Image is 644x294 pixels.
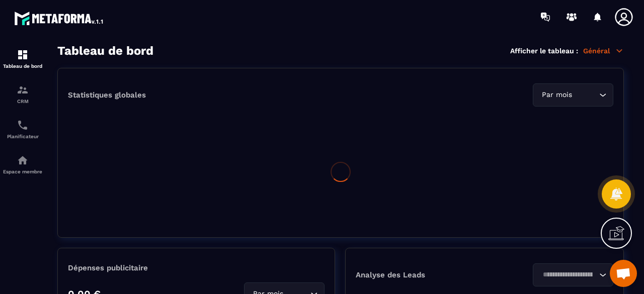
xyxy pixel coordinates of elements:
input: Search for option [574,89,597,101]
img: formation [17,84,29,96]
p: Statistiques globales [68,90,146,100]
div: Search for option [533,263,613,286]
div: Search for option [533,83,613,107]
span: Par mois [539,89,574,101]
div: Ouvrir le chat [610,260,637,287]
p: Afficher le tableau : [510,47,578,55]
input: Search for option [539,269,597,280]
p: Dépenses publicitaire [68,263,325,272]
img: scheduler [17,119,29,131]
a: formationformationCRM [3,76,43,112]
a: formationformationTableau de bord [3,41,43,76]
p: Tableau de bord [3,63,43,69]
img: formation [17,49,29,61]
p: Général [583,46,624,55]
p: Analyse des Leads [356,270,485,279]
a: schedulerschedulerPlanificateur [3,112,43,147]
a: automationsautomationsEspace membre [3,147,43,182]
img: logo [14,9,105,27]
h3: Tableau de bord [57,44,153,58]
img: automations [17,154,29,166]
p: Planificateur [3,134,43,139]
p: Espace membre [3,169,43,174]
p: CRM [3,99,43,104]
